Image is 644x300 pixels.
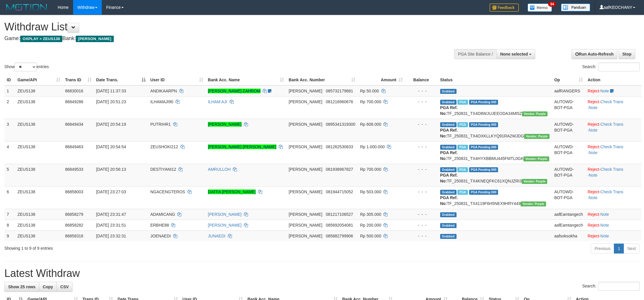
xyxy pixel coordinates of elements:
[150,167,176,172] span: DESTIYANI12
[65,189,83,194] span: 86858003
[326,189,353,194] span: Copy 081944715052 to clipboard
[4,21,423,33] h1: Withdraw List
[600,234,609,238] a: Note
[150,99,173,104] span: ILHAMAJI90
[496,49,535,59] button: None selected
[206,75,286,85] th: Bank Acc. Name: activate to sort column ascending
[360,99,381,104] span: Rp 700.000
[585,230,641,241] td: ·
[4,36,423,42] h4: Game: Bank:
[440,223,457,228] span: Grabbed
[528,4,552,12] img: Button%20Memo.svg
[326,234,353,238] span: Copy 085882799906 to clipboard
[208,89,261,93] a: [PERSON_NAME] ZAHROM
[20,36,62,42] span: OXPLAY > ZEUS138
[600,122,624,127] a: Check Trans
[289,122,322,127] span: [PERSON_NAME]
[289,234,322,238] span: [PERSON_NAME]
[457,167,468,172] span: Marked by aafRornrotha
[438,119,552,141] td: TF_250831_TX4OXKLLKYQ91RA2WJDG
[407,166,435,172] div: - - -
[440,150,458,161] b: PGA Ref. No:
[585,119,641,141] td: · ·
[4,209,15,220] td: 7
[65,234,83,238] span: 86858316
[407,222,435,228] div: - - -
[457,122,468,127] span: Marked by aafRornrotha
[4,96,15,119] td: 2
[589,128,597,132] a: Note
[469,145,498,150] span: PGA Pending
[600,167,624,172] a: Check Trans
[289,89,322,93] span: [PERSON_NAME]
[208,234,225,238] a: JUNAEDI
[4,63,49,71] label: Show entries
[457,190,468,195] span: Marked by aafchomsokheang
[15,230,63,241] td: ZEUS138
[326,122,355,127] span: Copy 0895341319300 to clipboard
[600,89,609,93] a: Note
[56,282,73,292] a: CSV
[440,100,457,105] span: Grabbed
[552,75,585,85] th: Op: activate to sort column ascending
[15,141,63,164] td: ZEUS138
[39,282,57,292] a: Copy
[614,244,624,254] a: 1
[440,128,458,138] b: PGA Ref. No:
[4,3,49,12] img: MOTION_logo.png
[96,234,126,238] span: [DATE] 23:32:31
[552,220,585,230] td: aafEamtangech
[96,99,126,104] span: [DATE] 20:51:23
[15,209,63,220] td: ZEUS138
[619,49,635,59] a: Stop
[407,189,435,195] div: - - -
[457,100,468,105] span: Marked by aafRornrotha
[360,234,381,238] span: Rp 500.000
[548,1,556,7] span: 34
[208,122,242,127] a: [PERSON_NAME]
[150,189,185,194] span: NGACENGTEROS
[96,144,126,149] span: [DATE] 20:54:54
[96,122,126,127] span: [DATE] 20:54:19
[588,144,599,149] a: Reject
[289,223,322,227] span: [PERSON_NAME]
[552,209,585,220] td: aafEamtangech
[4,119,15,141] td: 3
[326,89,353,93] span: Copy 085732179681 to clipboard
[76,36,113,42] span: [PERSON_NAME]
[521,201,546,206] span: Vendor URL: https://trx4.1velocity.biz
[407,144,435,150] div: - - -
[500,52,528,56] span: None selected
[440,145,457,150] span: Grabbed
[65,89,83,93] span: 86830016
[588,167,599,172] a: Reject
[585,164,641,186] td: · ·
[289,189,322,194] span: [PERSON_NAME]
[588,99,599,104] a: Reject
[405,75,438,85] th: Balance
[588,89,599,93] a: Reject
[522,179,547,184] span: Vendor URL: https://trx4.1velocity.biz
[600,189,624,194] a: Check Trans
[552,85,585,96] td: aafRANGERS
[326,223,353,227] span: Copy 085692054081 to clipboard
[457,145,468,150] span: Marked by aafRornrotha
[4,243,264,251] div: Showing 1 to 9 of 9 entries
[150,234,171,238] span: JOENAEDI
[4,75,15,85] th: ID
[94,75,148,85] th: Date Trans.: activate to sort column descending
[600,144,624,149] a: Check Trans
[360,122,381,127] span: Rp 608.000
[598,282,640,291] input: Search:
[589,173,597,177] a: Note
[15,96,63,119] td: ZEUS138
[15,63,37,71] select: Showentries
[360,212,381,217] span: Rp 305.000
[440,105,458,116] b: PGA Ref. No:
[65,99,83,104] span: 86849286
[585,209,641,220] td: ·
[208,189,256,194] a: DAFFA [PERSON_NAME]
[440,173,458,183] b: PGA Ref. No:
[585,141,641,164] td: · ·
[524,134,550,139] span: Vendor URL: https://trx4.1velocity.biz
